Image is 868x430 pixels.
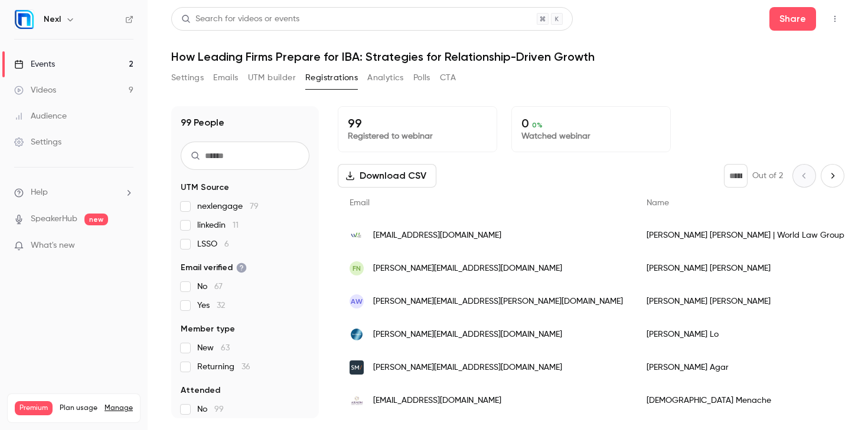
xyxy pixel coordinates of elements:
span: No [197,281,223,293]
button: Registrations [305,68,358,87]
li: help-dropdown-opener [14,186,133,199]
span: What's new [31,239,75,252]
span: 36 [242,363,250,371]
span: Attended [181,385,220,396]
span: Returning [197,361,250,373]
p: Videos [15,415,37,426]
span: AW [351,296,363,307]
button: Share [769,7,816,31]
img: Nexl [15,10,34,29]
div: [PERSON_NAME] [PERSON_NAME] | World Law Group [635,219,856,252]
span: UTM Source [181,182,229,193]
span: 6 [224,240,229,248]
span: Name [647,199,669,207]
span: linkedin [197,219,239,231]
span: Yes [197,300,225,311]
span: Email verified [181,262,247,274]
p: Watched webinar [521,130,661,142]
img: sterlingtonlaw.com [350,327,364,342]
button: Download CSV [338,164,436,188]
button: Next page [821,164,844,188]
p: Out of 2 [752,170,783,182]
span: 32 [217,301,225,310]
span: Member type [181,323,235,335]
button: Polls [413,68,430,87]
div: [PERSON_NAME] Agar [635,351,856,384]
span: [PERSON_NAME][EMAIL_ADDRESS][PERSON_NAME][DOMAIN_NAME] [373,296,623,308]
div: [PERSON_NAME] [PERSON_NAME] [635,252,856,285]
div: [DEMOGRAPHIC_DATA] Menache [635,384,856,417]
iframe: Noticeable Trigger [119,241,133,251]
span: New [197,342,230,354]
span: [EMAIL_ADDRESS][DOMAIN_NAME] [373,229,501,242]
h6: Nexl [44,14,61,25]
span: Email [350,199,370,207]
span: nexlengage [197,201,259,212]
button: UTM builder [248,68,296,87]
span: 11 [233,221,239,229]
img: arnontl.com [350,393,364,408]
span: new [84,214,108,225]
span: 9 [113,417,116,424]
span: 79 [250,202,259,211]
img: theworldlawgroup.com [350,228,364,242]
div: Search for videos or events [181,13,299,25]
button: Analytics [367,68,404,87]
span: Help [31,186,48,199]
div: Events [14,58,55,70]
button: CTA [440,68,456,87]
a: SpeakerHub [31,213,77,225]
span: 99 [214,405,224,413]
div: Videos [14,84,56,96]
button: Settings [171,68,204,87]
span: Premium [15,401,53,415]
p: 0 [521,116,661,130]
div: Settings [14,136,61,148]
span: No [197,403,224,415]
span: 0 % [532,121,543,129]
a: Manage [105,403,133,413]
span: 67 [214,283,223,291]
span: [EMAIL_ADDRESS][DOMAIN_NAME] [373,395,501,407]
span: [PERSON_NAME][EMAIL_ADDRESS][DOMAIN_NAME] [373,362,562,374]
span: [PERSON_NAME][EMAIL_ADDRESS][DOMAIN_NAME] [373,262,562,275]
h1: 99 People [181,116,224,130]
h1: How Leading Firms Prepare for IBA: Strategies for Relationship-Driven Growth [171,50,844,64]
span: [PERSON_NAME][EMAIL_ADDRESS][DOMAIN_NAME] [373,329,562,341]
span: FN [353,263,361,274]
span: 63 [221,344,230,352]
div: [PERSON_NAME] [PERSON_NAME] [635,285,856,318]
span: Plan usage [60,403,97,413]
p: / 150 [113,415,133,426]
div: Audience [14,110,67,122]
button: Emails [213,68,238,87]
p: 99 [348,116,487,130]
div: [PERSON_NAME] Lo [635,318,856,351]
p: Registered to webinar [348,130,487,142]
span: LSSO [197,238,229,250]
img: slaughterandmay.com [350,360,364,375]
